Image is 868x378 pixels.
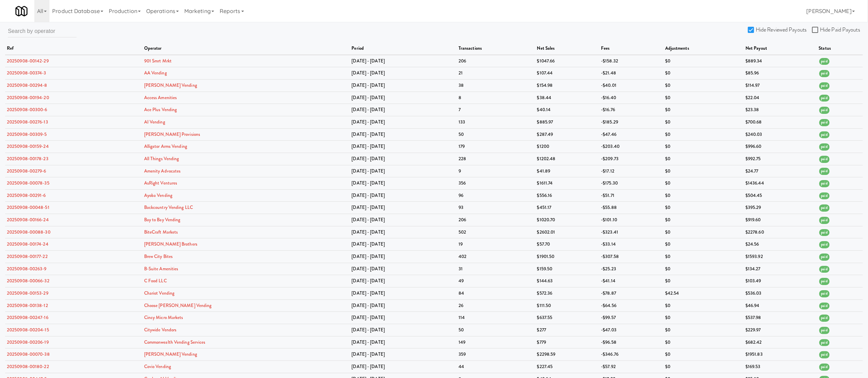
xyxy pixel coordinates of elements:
[819,278,830,285] span: paid
[744,165,817,177] td: $24.77
[350,226,457,238] td: [DATE] - [DATE]
[457,177,535,190] td: 356
[350,214,457,226] td: [DATE] - [DATE]
[144,155,179,162] a: All Things Vending
[5,43,142,55] th: ref
[457,189,535,202] td: 96
[535,275,600,287] td: $144.63
[744,361,817,373] td: $169.53
[599,361,663,373] td: -$57.92
[663,299,744,312] td: $0
[599,202,663,214] td: -$55.88
[812,25,860,35] label: Hide Paid Payouts
[350,202,457,214] td: [DATE] - [DATE]
[744,43,817,55] th: net payout
[535,141,600,153] td: $1200
[457,238,535,251] td: 19
[663,104,744,116] td: $0
[457,251,535,263] td: 402
[599,287,663,300] td: -$78.87
[599,251,663,263] td: -$307.58
[535,238,600,251] td: $57.70
[819,266,830,273] span: paid
[144,229,178,235] a: BiteCraft Markets
[744,153,817,165] td: $992.75
[599,214,663,226] td: -$101.10
[350,238,457,251] td: [DATE] - [DATE]
[663,79,744,92] td: $0
[744,202,817,214] td: $395.29
[7,351,50,357] a: 20250908-00070-38
[744,312,817,324] td: $537.98
[142,43,350,55] th: operator
[144,143,187,150] a: Alligator Arms Vending
[599,324,663,336] td: -$47.03
[7,180,49,186] a: 20250908-00078-35
[7,155,48,162] a: 20250908-00178-23
[535,251,600,263] td: $1901.50
[144,82,197,88] a: [PERSON_NAME] Vending
[535,128,600,141] td: $287.49
[744,116,817,128] td: $700.68
[350,141,457,153] td: [DATE] - [DATE]
[457,275,535,287] td: 49
[7,229,50,235] a: 20250908-00088-30
[535,226,600,238] td: $2602.01
[144,265,178,272] a: B-Suite Amenities
[599,177,663,190] td: -$175.30
[7,94,49,101] a: 20250908-00194-20
[144,168,181,174] a: Amenity Advocates
[457,263,535,275] td: 31
[457,214,535,226] td: 206
[457,336,535,349] td: 149
[350,43,457,55] th: period
[535,263,600,275] td: $159.50
[663,202,744,214] td: $0
[748,27,756,33] input: Hide Reviewed Payouts
[819,327,830,334] span: paid
[599,263,663,275] td: -$25.23
[7,302,48,309] a: 20250908-00138-12
[535,299,600,312] td: $111.50
[350,361,457,373] td: [DATE] - [DATE]
[7,327,49,333] a: 20250908-00204-15
[144,314,183,321] a: Cincy Micro Markets
[350,128,457,141] td: [DATE] - [DATE]
[744,214,817,226] td: $919.60
[663,67,744,80] td: $0
[599,189,663,202] td: -$51.71
[350,349,457,361] td: [DATE] - [DATE]
[535,153,600,165] td: $1202.48
[350,299,457,312] td: [DATE] - [DATE]
[457,67,535,80] td: 21
[819,217,830,224] span: paid
[7,314,48,321] a: 20250908-00247-16
[599,116,663,128] td: -$185.29
[144,277,167,284] a: C Food LLC
[744,336,817,349] td: $682.42
[744,92,817,104] td: $22.04
[350,312,457,324] td: [DATE] - [DATE]
[599,104,663,116] td: -$16.76
[812,27,820,33] input: Hide Paid Payouts
[663,336,744,349] td: $0
[535,116,600,128] td: $885.97
[819,107,830,114] span: paid
[663,116,744,128] td: $0
[7,204,49,211] a: 20250908-00048-51
[744,55,817,67] td: $889.34
[144,58,172,64] a: 901 Smrt Mrkt
[535,92,600,104] td: $38.44
[8,25,77,37] input: Search by operator
[144,106,177,113] a: Ace Plus Vending
[350,287,457,300] td: [DATE] - [DATE]
[535,214,600,226] td: $1020.70
[350,92,457,104] td: [DATE] - [DATE]
[663,361,744,373] td: $0
[144,119,165,125] a: AI Vending
[350,116,457,128] td: [DATE] - [DATE]
[144,327,177,333] a: Citywide Vendors
[144,70,167,76] a: AA Vending
[144,192,172,199] a: Ayoba Vending
[663,141,744,153] td: $0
